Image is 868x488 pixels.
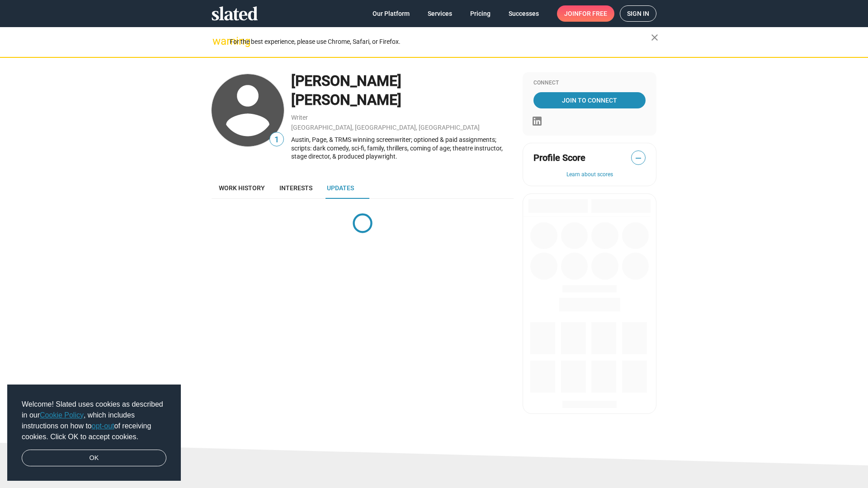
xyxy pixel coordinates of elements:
span: Sign in [627,6,649,21]
span: Join To Connect [535,92,644,108]
mat-icon: warning [212,36,223,47]
a: Interests [272,177,320,199]
a: Our Platform [365,5,417,22]
a: Writer [291,114,308,121]
a: Pricing [463,5,498,22]
div: For the best experience, please use Chrome, Safari, or Firefox. [230,36,651,48]
a: [GEOGRAPHIC_DATA], [GEOGRAPHIC_DATA], [GEOGRAPHIC_DATA] [291,124,480,131]
span: — [632,152,645,164]
span: Pricing [470,5,491,22]
a: Join To Connect [533,92,646,108]
a: Cookie Policy [40,411,84,419]
div: cookieconsent [7,385,181,481]
span: Interests [279,184,312,192]
span: Services [428,5,452,22]
a: Services [420,5,459,22]
a: opt-out [92,422,114,430]
mat-icon: close [649,32,660,43]
a: Updates [320,177,361,199]
span: Work history [219,184,265,192]
button: Learn about scores [533,171,646,178]
span: Updates [327,184,354,192]
span: Welcome! Slated uses cookies as described in our , which includes instructions on how to of recei... [22,399,166,442]
span: 1 [270,134,283,146]
span: Join [564,5,607,22]
span: for free [579,5,607,22]
a: Sign in [620,5,656,22]
a: Successes [501,5,546,22]
a: dismiss cookie message [22,450,166,467]
span: Our Platform [373,5,410,22]
a: Work history [212,177,272,199]
a: Joinfor free [557,5,614,22]
div: [PERSON_NAME] [PERSON_NAME] [291,71,514,110]
span: Successes [509,5,539,22]
span: Profile Score [533,152,585,164]
div: Connect [533,80,646,87]
div: Austin, Page, & TRMS winning screenwriter; optioned & paid assignments; scripts: dark comedy, sci... [291,136,514,161]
